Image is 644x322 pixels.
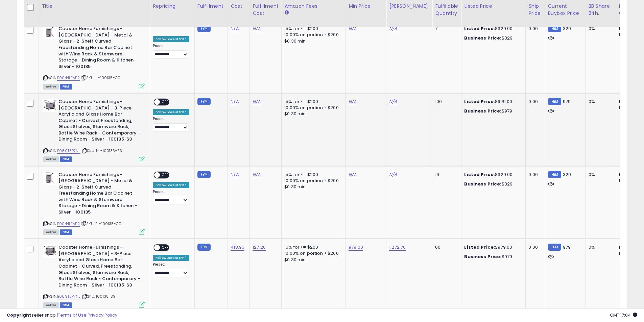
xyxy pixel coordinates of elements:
div: $329 [464,35,520,41]
strong: Copyright [7,312,31,318]
div: [PERSON_NAME] [389,3,429,10]
div: Min Price [349,3,383,10]
a: N/A [253,25,261,32]
small: FBM [197,244,211,251]
div: Follow Lowest SFP * [153,182,189,188]
div: $0.30 min [284,111,340,117]
a: 1,272.70 [389,244,406,251]
div: Preset: [153,262,189,277]
div: Amazon Fees [284,3,343,10]
a: N/A [253,98,261,105]
div: Preset: [153,117,189,132]
span: 979 [563,244,571,250]
div: 0.00 [528,99,540,105]
div: $979 [464,254,520,260]
b: Listed Price: [464,244,495,250]
div: seller snap | | [7,312,117,319]
b: Business Price: [464,35,501,41]
a: Privacy Policy [88,312,117,318]
b: Coaster Home Furnishings - [GEOGRAPHIC_DATA] - Metal & Glass - 2-Shelf Curved Freestanding Home B... [58,26,141,71]
b: Business Price: [464,108,501,114]
div: $329 [464,181,520,187]
div: Follow Lowest SFP * [153,255,189,261]
div: $979.00 [464,244,520,250]
img: 31szMrE5o+L._SL40_.jpg [43,172,57,185]
b: Business Price: [464,253,501,260]
span: | SKU: 100135-S3 [81,294,116,299]
div: ASIN: [43,26,145,89]
small: Amazon Fees. [284,10,288,16]
div: $0.30 min [284,184,340,190]
img: 31szMrE5o+L._SL40_.jpg [43,26,57,39]
span: FBM [60,84,72,90]
b: Listed Price: [464,171,495,178]
b: Coaster Home Furnishings - [GEOGRAPHIC_DATA] - Metal & Glass - 2-Shelf Curved Freestanding Home B... [58,172,141,217]
div: 16 [435,172,456,178]
div: 0.00 [528,26,540,32]
div: ASIN: [43,172,145,234]
div: Fulfillable Quantity [435,3,458,17]
div: Current Buybox Price [548,3,583,17]
small: FBM [197,171,211,178]
div: 15% for <= $200 [284,172,340,178]
span: FBM [60,229,72,235]
div: 0% [589,172,611,178]
div: 7 [435,26,456,32]
div: Fulfillment [197,3,225,10]
small: FBM [548,244,561,251]
a: N/A [231,98,239,105]
span: FBM [60,156,72,162]
div: FBA: 1 [619,172,641,178]
a: Terms of Use [58,312,87,318]
div: 15% for <= $200 [284,244,340,250]
small: FBM [548,171,561,178]
div: 0% [589,26,611,32]
a: N/A [389,25,397,32]
a: N/A [231,25,239,32]
small: FBM [197,25,211,32]
span: | SKU: IL-100135-CO [81,75,120,80]
div: Fulfillment Cost [253,3,279,17]
span: All listings currently available for purchase on Amazon [43,229,59,235]
div: Preset: [153,44,189,59]
img: 41o6KISa53L._SL40_.jpg [43,244,57,258]
div: 10.00% on portion > $200 [284,178,340,184]
span: 329 [563,25,571,32]
div: 0.00 [528,172,540,178]
div: FBM: 5 [619,178,641,184]
b: Listed Price: [464,98,495,105]
div: FBA: 0 [619,99,641,105]
div: FBA: 0 [619,244,641,250]
b: Coaster Home Furnishings - [GEOGRAPHIC_DATA] - 3-Piece Acrylic and Glass Home Bar Cabinet - Curve... [58,244,141,290]
a: N/A [253,171,261,178]
a: B089T5P7NJ [57,294,80,299]
a: N/A [231,171,239,178]
a: 979.00 [349,244,363,251]
div: Preset: [153,190,189,205]
div: Listed Price [464,3,523,10]
b: Business Price: [464,181,501,187]
div: Cost [231,3,247,10]
div: Title [42,3,147,10]
div: 10.00% on portion > $200 [284,105,340,111]
div: $329.00 [464,26,520,32]
b: Coaster Home Furnishings - [GEOGRAPHIC_DATA] - 3-Piece Acrylic and Glass Home Bar Cabinet - Curve... [58,99,141,144]
div: 0% [589,244,611,250]
div: Num of Comp. [619,3,644,17]
div: Follow Lowest SFP * [153,109,189,115]
div: $329.00 [464,172,520,178]
a: B089T5P7NJ [57,148,80,154]
div: $0.30 min [284,257,340,263]
div: 0% [589,99,611,105]
span: 979 [563,98,571,105]
span: 329 [563,171,571,178]
a: N/A [349,25,357,32]
div: 10.00% on portion > $200 [284,250,340,256]
span: All listings currently available for purchase on Amazon [43,156,59,162]
div: $979.00 [464,99,520,105]
div: FBM: 5 [619,32,641,38]
span: 2025-10-9 17:04 GMT [610,312,637,318]
div: 100 [435,99,456,105]
a: N/A [349,171,357,178]
a: 127.20 [253,244,266,251]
